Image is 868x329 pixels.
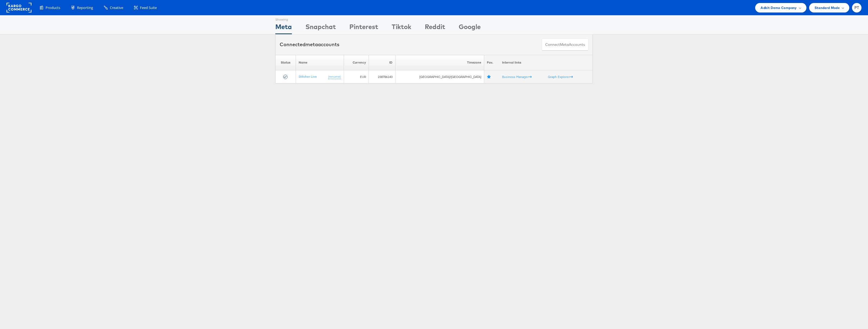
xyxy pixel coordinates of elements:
a: Stitcher Live [299,74,317,79]
th: ID [369,55,395,70]
button: ConnectmetaAccounts [542,39,588,51]
span: Creative [110,5,123,10]
td: [GEOGRAPHIC_DATA]/[GEOGRAPHIC_DATA] [395,70,484,83]
span: meta [560,42,569,47]
td: 238786143 [369,70,395,83]
span: PT [854,6,859,10]
th: Status [276,55,296,70]
span: Feed Suite [140,5,157,10]
div: Google [459,22,481,34]
div: Meta [275,22,292,34]
span: Standard Mode [815,5,840,11]
span: Reporting [77,5,93,10]
div: Showing [275,15,292,22]
div: Tiktok [392,22,411,34]
div: Connected accounts [280,41,339,48]
span: Adkit Demo Company [761,5,797,11]
th: Currency [344,55,369,70]
a: (rename) [328,74,341,79]
div: Pinterest [349,22,378,34]
span: meta [305,41,318,48]
th: Name [296,55,344,70]
td: EUR [344,70,369,83]
div: Snapchat [305,22,336,34]
div: Reddit [425,22,445,34]
th: Timezone [395,55,484,70]
a: Business Manager [502,75,532,79]
span: Products [46,5,60,10]
a: Graph Explorer [548,75,573,79]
